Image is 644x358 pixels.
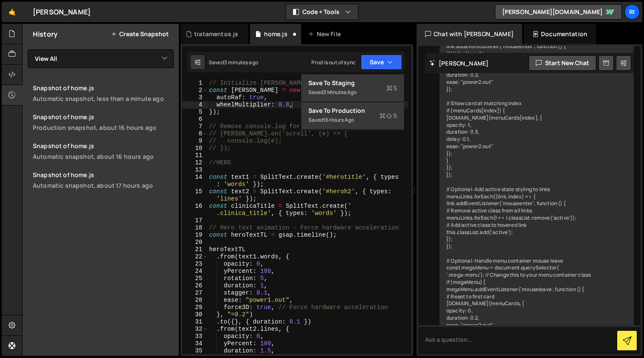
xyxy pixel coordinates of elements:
div: 24 [182,268,208,275]
div: Chat with [PERSON_NAME] [417,24,522,44]
div: 21 [182,246,208,253]
div: 33 [182,333,208,340]
div: 26 [182,282,208,289]
div: Documentation [524,24,596,44]
div: 1 [182,80,208,87]
div: 25 [182,275,208,282]
div: 3 minutes ago [224,59,258,66]
div: 29 [182,304,208,311]
div: home.js [264,30,287,38]
div: 13 [182,166,208,174]
button: Code + Tools [286,4,358,20]
div: Automatic snapshot, less than a minute ago [33,95,174,103]
div: Snapshot of home.js [33,84,174,92]
button: Save to ProductionS Saved16 hours ago [302,102,404,130]
a: Snapshot of home.js Automatic snapshot, about 16 hours ago [28,137,179,166]
button: Save to StagingS Saved3 minutes ago [302,74,404,102]
div: 4 [182,101,208,109]
div: 3 [182,94,208,101]
div: 9 [182,137,208,145]
div: 2 [182,87,208,94]
div: Save to Staging [308,79,397,87]
div: Snapshot of home.js [33,142,174,150]
div: 16 hours ago [323,116,354,123]
div: Snapshot of home.js [33,113,174,121]
div: Automatic snapshot, about 16 hours ago [33,152,174,160]
div: 30 [182,311,208,318]
a: Snapshot of home.js Automatic snapshot, about 17 hours ago [28,166,179,195]
div: 20 [182,239,208,246]
div: Saved [308,87,397,97]
div: 12 [182,159,208,166]
h2: History [33,29,57,39]
button: Save [361,54,402,70]
div: 22 [182,253,208,261]
div: Saved [209,59,258,66]
div: tratamentos.js [194,30,238,38]
div: 18 [182,224,208,232]
div: New File [308,30,344,38]
h2: [PERSON_NAME] [429,59,489,67]
div: 35 [182,347,208,355]
div: 16 [182,203,208,217]
div: Automatic snapshot, about 17 hours ago [33,181,174,189]
div: Saved [308,115,397,125]
div: 5 [182,109,208,116]
a: 🤙 [2,2,23,22]
div: Snapshot of home.js [33,171,174,179]
a: Ri [624,4,640,20]
button: Create Snapshot [111,31,169,37]
button: Start new chat [529,55,596,71]
div: 32 [182,326,208,333]
div: 7 [182,123,208,130]
a: Snapshot of home.js Production snapshot, about 16 hours ago [28,108,179,137]
div: 14 [182,174,208,188]
a: [PERSON_NAME][DOMAIN_NAME] [495,4,622,20]
div: 34 [182,340,208,347]
div: 28 [182,297,208,304]
div: [PERSON_NAME] [33,7,91,17]
div: 10 [182,145,208,152]
div: Save to Production [308,106,397,115]
span: S [386,84,397,92]
div: 15 [182,188,208,203]
div: 3 minutes ago [323,89,356,96]
div: 31 [182,318,208,326]
div: 8 [182,130,208,137]
div: 27 [182,289,208,297]
a: Snapshot of home.jsAutomatic snapshot, less than a minute ago [28,79,179,108]
div: Prod is out of sync [311,59,356,66]
div: 6 [182,116,208,123]
div: 19 [182,232,208,239]
div: 17 [182,217,208,224]
div: Production snapshot, about 16 hours ago [33,123,174,132]
div: 11 [182,152,208,159]
div: 23 [182,261,208,268]
span: S [379,112,397,120]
